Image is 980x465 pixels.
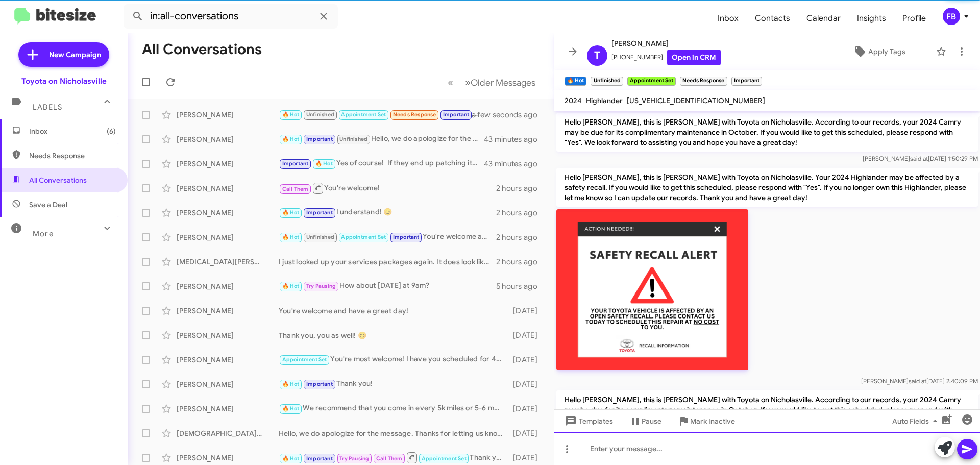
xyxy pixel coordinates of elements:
div: You're welcome! [279,182,496,194]
div: [PERSON_NAME] [177,208,279,218]
div: I just looked up your services packages again. It does look like you have used al of your free To... [279,257,496,267]
div: [MEDICAL_DATA][PERSON_NAME] [177,257,279,267]
button: Next [459,72,542,93]
span: Highlander [586,96,623,105]
span: said at [910,155,928,162]
span: 🔥 Hot [282,234,300,240]
span: Important [306,136,333,142]
span: Mark Inactive [690,412,735,430]
span: Important [443,111,470,118]
span: Apply Tags [868,42,905,61]
span: [PERSON_NAME] [DATE] 2:40:09 PM [861,377,978,385]
span: Save a Deal [29,200,67,210]
span: 🔥 Hot [282,283,300,289]
div: 2 hours ago [496,183,546,193]
p: Hello [PERSON_NAME], this is [PERSON_NAME] with Toyota on Nicholasville. Your 2024 Highlander may... [556,168,978,207]
span: Important [306,209,333,216]
span: Important [393,234,420,240]
span: 🔥 Hot [282,136,300,142]
div: FB [943,8,960,25]
span: Try Pausing [339,455,369,462]
div: [DATE] [508,355,546,365]
img: ME7f50dfd8c77e13a13aab37cff1b1ad2e [556,209,748,370]
a: Calendar [798,4,849,33]
span: Older Messages [471,77,535,88]
span: Call Them [282,186,309,192]
div: [PERSON_NAME] [177,281,279,291]
div: a few seconds ago [484,110,546,120]
span: (6) [107,126,116,136]
span: Appointment Set [341,234,386,240]
span: Unfinished [306,234,334,240]
span: 🔥 Hot [282,381,300,387]
span: 🔥 Hot [282,405,300,412]
div: Hello, we do apologize for the message. Thanks for letting us know, we will update our records! H... [279,428,508,438]
div: Yes of course! If they end up patching it, it usually runs around $30. That's if you don't have t... [279,158,484,169]
span: New Campaign [49,50,101,60]
span: Labels [33,103,62,112]
div: [PERSON_NAME] [177,183,279,193]
span: Templates [562,412,613,430]
div: [PERSON_NAME] [177,355,279,365]
button: Auto Fields [884,412,949,430]
span: [PERSON_NAME] [611,37,721,50]
span: [PERSON_NAME] [DATE] 1:50:29 PM [863,155,978,162]
span: Important [282,160,309,167]
nav: Page navigation example [442,72,542,93]
div: [DATE] [508,404,546,414]
span: Inbox [29,126,116,136]
div: You're most welcome! I have you scheduled for 4:00 PM - [DATE]. Have a great day! [279,354,508,365]
p: Hello [PERSON_NAME], this is [PERSON_NAME] with Toyota on Nicholasville. According to our records... [556,390,978,429]
a: Profile [894,4,934,33]
span: [US_VEHICLE_IDENTIFICATION_NUMBER] [627,96,765,105]
span: Unfinished [306,111,334,118]
a: Contacts [747,4,798,33]
div: 5 hours ago [496,281,546,291]
div: Toyota on Nicholasville [21,76,107,86]
span: 🔥 Hot [282,111,300,118]
a: Inbox [709,4,747,33]
div: Thank you, you as well! 😊 [279,330,508,340]
a: Open in CRM [667,50,721,65]
div: [PERSON_NAME] [177,306,279,316]
small: 🔥 Hot [565,77,586,86]
div: 43 minutes ago [484,134,546,144]
span: More [33,229,54,238]
div: [DATE] [508,306,546,316]
span: Insights [849,4,894,33]
div: 2 hours ago [496,232,546,242]
span: Try Pausing [306,283,336,289]
div: [DATE] [508,330,546,340]
div: 2 hours ago [496,257,546,267]
span: « [448,76,453,89]
p: Hello [PERSON_NAME], this is [PERSON_NAME] with Toyota on Nicholasville. According to our records... [556,113,978,152]
h1: All Conversations [142,41,262,58]
div: [DEMOGRAPHIC_DATA][PERSON_NAME] [177,428,279,438]
span: 🔥 Hot [315,160,333,167]
span: Auto Fields [892,412,941,430]
div: [PERSON_NAME] [177,404,279,414]
div: You're welcome and have a great day! [279,306,508,316]
div: How about [DATE] at 9am? [279,280,496,292]
span: Needs Response [393,111,436,118]
div: [PERSON_NAME] [177,159,279,169]
div: [DATE] [508,453,546,463]
span: Pause [642,412,661,430]
span: 🔥 Hot [282,209,300,216]
div: [PERSON_NAME] [177,453,279,463]
small: Important [731,77,762,86]
div: Hello, we do apologize for the message. Thanks for letting us know, we will update our records! H... [279,133,484,145]
div: I sold that Highlander. [279,109,484,120]
button: Pause [621,412,670,430]
div: Thank you! [279,378,508,390]
div: [PERSON_NAME] [177,110,279,120]
div: [DATE] [508,428,546,438]
button: Templates [554,412,621,430]
span: » [465,76,471,89]
span: said at [909,377,926,385]
span: Appointment Set [282,356,327,363]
